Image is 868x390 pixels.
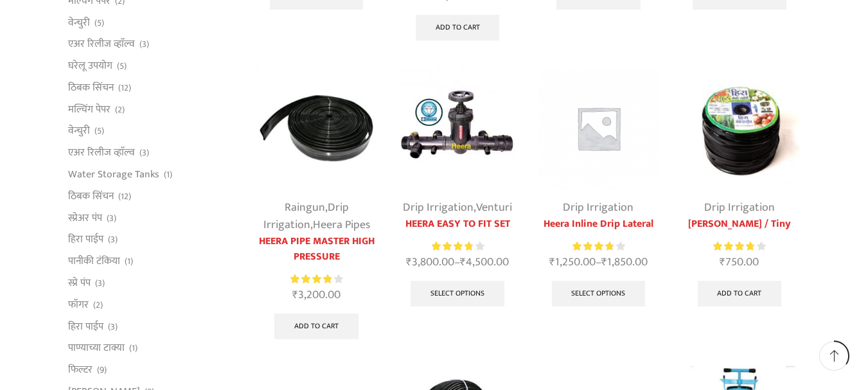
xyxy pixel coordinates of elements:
a: एअर रिलीज व्हाॅल्व [68,142,135,164]
a: ठिबक सिंचन [68,76,114,98]
span: (9) [97,364,107,377]
a: घरेलू उपयोग [68,55,112,77]
span: ₹ [601,253,607,272]
span: (12) [118,190,131,203]
a: Heera Pipes [313,215,370,235]
span: (5) [117,60,127,73]
span: (2) [115,103,125,116]
a: Venturi [476,198,512,217]
span: (3) [108,233,118,246]
div: Rated 3.83 out of 5 [432,240,484,253]
a: फिल्टर [68,359,93,381]
a: एअर रिलीज व्हाॅल्व [68,33,135,55]
a: Drip Irrigation [263,198,349,235]
a: ठिबक सिंचन [68,185,114,207]
a: [PERSON_NAME] / Tiny [678,217,800,232]
span: (1) [164,168,172,181]
img: Tiny Drip Lateral [678,67,800,189]
div: , [396,199,518,217]
img: Placeholder [538,67,659,189]
bdi: 1,850.00 [601,253,648,272]
a: Add to cart: “HEERA PIPE MASTER HIGH PRESSURE” [274,314,359,339]
a: Select options for “Heera Inline Drip Lateral” [552,281,646,306]
div: Rated 3.81 out of 5 [572,240,624,253]
a: Drip Irrigation [563,198,633,217]
span: (5) [94,17,104,30]
img: Heera Flex Pipe [256,67,377,189]
span: Rated out of 5 [432,240,472,253]
a: हिरा पाईप [68,229,103,251]
a: Raingun [285,198,325,217]
span: (1) [125,255,133,268]
span: Rated out of 5 [290,272,331,286]
span: (3) [108,321,118,333]
bdi: 1,250.00 [549,253,596,272]
span: (1) [129,342,137,355]
div: , , [256,199,377,234]
span: (3) [107,212,116,225]
span: ₹ [406,253,412,272]
span: ₹ [720,253,725,272]
span: (2) [93,299,103,312]
a: वेन्चुरी [68,120,90,142]
bdi: 3,800.00 [406,253,454,272]
span: ₹ [549,253,555,272]
span: (3) [139,146,149,159]
span: (3) [139,38,149,51]
a: Drip Irrigation [704,198,775,217]
span: (3) [95,277,105,290]
a: फॉगर [68,294,89,315]
span: Rated out of 5 [713,240,753,253]
a: पानीकी टंकिया [68,251,120,272]
a: Add to cart: “Heera Flat Inline Drip Package For 1 Acre (Package of 10500)” [416,15,500,40]
span: ₹ [292,285,298,305]
a: HEERA EASY TO FIT SET [396,217,518,232]
span: (12) [118,82,131,94]
span: (5) [94,125,104,137]
bdi: 3,200.00 [292,285,341,305]
a: Add to cart: “Heera Nano / Tiny” [698,281,782,306]
bdi: 750.00 [720,253,759,272]
a: स्प्रेअर पंप [68,207,102,229]
a: मल्चिंग पेपर [68,98,111,120]
a: Select options for “HEERA EASY TO FIT SET” [411,281,504,306]
a: HEERA PIPE MASTER HIGH PRESSURE [256,234,377,265]
bdi: 4,500.00 [460,253,509,272]
a: हिरा पाईप [68,315,103,337]
a: Drip Irrigation [403,198,474,217]
span: ₹ [460,253,466,272]
a: पाण्याच्या टाक्या [68,337,125,359]
span: Rated out of 5 [572,240,612,253]
a: स्प्रे पंप [68,272,91,294]
span: – [538,254,659,271]
a: Water Storage Tanks [68,164,159,186]
span: – [396,254,518,271]
div: Rated 3.86 out of 5 [290,272,342,286]
a: वेन्चुरी [68,12,90,33]
a: Heera Inline Drip Lateral [538,217,659,232]
div: Rated 3.80 out of 5 [713,240,765,253]
img: Heera Easy To Fit Set [396,67,518,189]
